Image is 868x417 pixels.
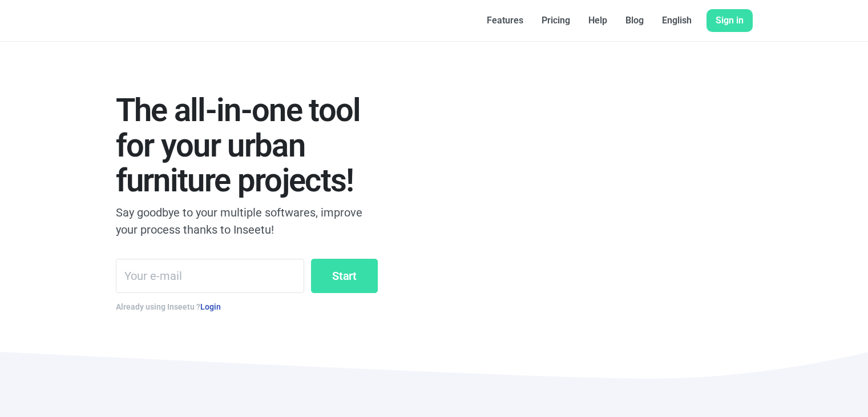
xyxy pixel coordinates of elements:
font: Features [487,15,523,26]
font: Sign in [716,15,744,26]
span: Already using Inseetu ? [116,302,221,311]
a: English [653,9,701,32]
a: Pricing [532,9,579,32]
font: Blog [625,15,644,26]
input: Your e-mail [116,259,305,293]
a: Features [478,9,532,32]
p: Say goodbye to your multiple softwares, improve your process thanks to Inseetu! [116,204,378,238]
font: Pricing [542,15,570,26]
a: Help [579,9,616,32]
font: Help [588,15,607,26]
h1: The all-in-one tool for your urban furniture projects! [116,93,378,199]
a: Sign in [706,9,753,32]
input: Start [311,259,377,293]
a: Login [200,302,221,311]
a: Blog [616,9,653,32]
